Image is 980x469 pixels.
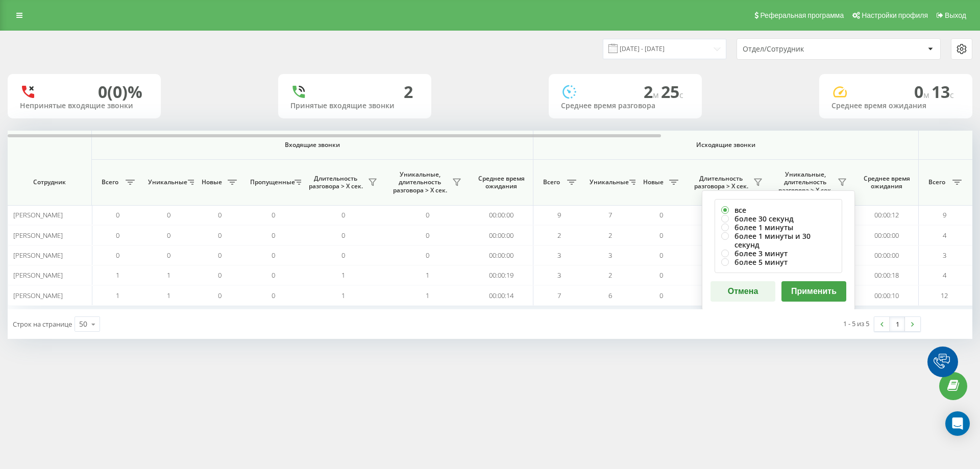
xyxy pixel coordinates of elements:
span: 12 [941,291,948,300]
span: [PERSON_NAME] [13,270,63,280]
span: 0 [659,231,663,240]
span: 1 [426,270,429,280]
span: 0 [116,251,119,260]
span: Уникальные, длительность разговора > Х сек. [776,170,835,194]
span: 0 [167,231,170,240]
span: 1 [167,270,170,280]
span: Всего [97,178,122,186]
span: 0 [341,231,345,240]
span: Уникальные [148,178,185,186]
span: 4 [943,270,946,280]
span: 0 [218,270,222,280]
td: 00:00:19 [470,265,533,285]
div: Среднее время ожидания [831,102,960,110]
span: 2 [608,270,612,280]
td: 00:00:10 [855,285,919,305]
td: 00:00:18 [855,265,919,285]
span: 9 [557,210,561,219]
div: 2 [404,82,413,102]
span: Всего [924,178,949,186]
span: Длительность разговора > Х сек. [692,175,750,190]
span: 0 [218,210,222,219]
label: более 1 минуты и 30 секунд [721,232,836,249]
span: 0 [272,210,275,219]
span: Всего [538,178,564,186]
span: Пропущенные [250,178,291,186]
span: 0 [218,251,222,260]
div: 50 [79,319,87,329]
span: 0 [659,291,663,300]
span: [PERSON_NAME] [13,291,63,300]
span: [PERSON_NAME] [13,231,63,240]
td: 00:00:00 [470,225,533,245]
span: 0 [659,270,663,280]
label: более 1 минуты [721,223,836,232]
span: 0 [218,291,222,300]
span: 0 [272,251,275,260]
span: 0 [272,231,275,240]
span: 0 [341,251,345,260]
span: 0 [272,291,275,300]
span: 9 [943,210,946,219]
span: 1 [341,291,345,300]
span: 2 [608,231,612,240]
button: Применить [781,281,846,302]
label: все [721,206,836,214]
span: Среднее время ожидания [863,175,911,190]
span: Среднее время ожидания [477,175,525,190]
span: 3 [943,251,946,260]
button: Отмена [710,281,775,302]
span: Длительность разговора > Х сек. [306,175,365,190]
span: 3 [608,251,612,260]
span: Строк на странице [13,319,72,329]
span: Настройки профиля [862,11,928,19]
span: Выход [945,11,966,19]
span: 7 [608,210,612,219]
span: Исходящие звонки [557,141,895,149]
label: более 5 минут [721,258,836,266]
span: [PERSON_NAME] [13,251,63,260]
span: 0 [167,251,170,260]
span: м [923,89,932,101]
span: 1 [426,291,429,300]
div: Принятые входящие звонки [290,102,419,110]
span: [PERSON_NAME] [13,210,63,219]
span: 0 [167,210,170,219]
span: 0 [341,210,345,219]
span: 1 [341,270,345,280]
span: 0 [914,81,932,103]
td: 00:00:00 [470,205,533,225]
div: 0 (0)% [98,82,142,102]
span: 0 [426,231,429,240]
span: 4 [943,231,946,240]
span: Реферальная программа [760,11,844,19]
span: 0 [659,251,663,260]
span: м [653,89,661,101]
div: Отдел/Сотрудник [743,45,865,54]
div: Среднее время разговора [561,102,690,110]
span: Сотрудник [16,178,83,186]
div: Open Intercom Messenger [945,411,970,436]
span: 7 [557,291,561,300]
label: более 30 секунд [721,214,836,223]
span: 0 [426,210,429,219]
span: Уникальные, длительность разговора > Х сек. [390,170,449,194]
span: 1 [116,270,119,280]
span: 0 [659,210,663,219]
span: 3 [557,251,561,260]
span: Входящие звонки [118,141,506,149]
span: 0 [116,231,119,240]
a: 1 [890,317,905,331]
span: Новые [199,178,225,186]
span: 0 [116,210,119,219]
div: 1 - 5 из 5 [843,318,869,329]
td: 00:00:00 [855,245,919,265]
span: 0 [218,231,222,240]
span: 25 [661,81,683,103]
span: 0 [272,270,275,280]
label: более 3 минут [721,249,836,258]
span: 2 [557,231,561,240]
span: 13 [932,81,954,103]
td: 00:00:14 [470,285,533,305]
span: 1 [167,291,170,300]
